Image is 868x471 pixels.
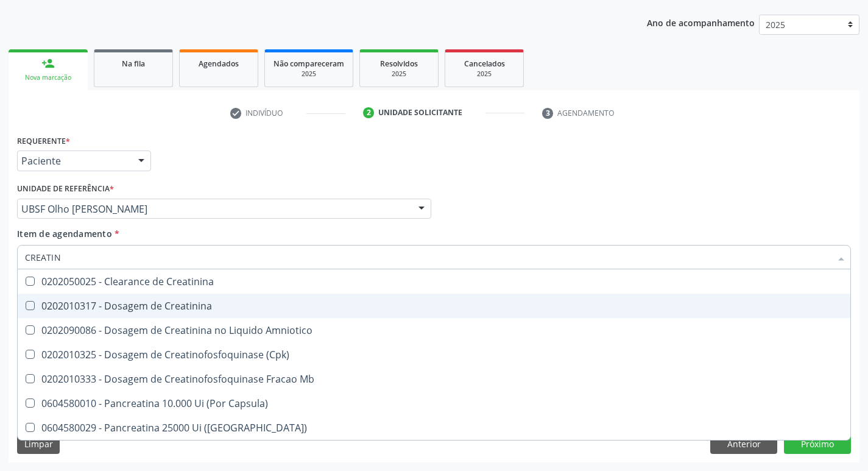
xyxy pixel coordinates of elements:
[17,433,60,454] button: Limpar
[273,69,344,79] div: 2025
[17,132,70,151] label: Requerente
[647,15,755,30] p: Ano de acompanhamento
[380,58,418,69] span: Resolvidos
[25,301,843,311] div: 0202010317 - Dosagem de Creatinina
[41,57,55,70] div: person_add
[17,180,114,199] label: Unidade de referência
[464,58,505,69] span: Cancelados
[273,58,344,69] span: Não compareceram
[21,155,126,167] span: Paciente
[17,228,112,239] span: Item de agendamento
[199,58,239,69] span: Agendados
[21,203,406,215] span: UBSF Olho [PERSON_NAME]
[363,107,374,118] div: 2
[710,433,777,454] button: Anterior
[25,398,843,408] div: 0604580010 - Pancreatina 10.000 Ui (Por Capsula)
[25,325,843,335] div: 0202090086 - Dosagem de Creatinina no Liquido Amniotico
[25,374,843,384] div: 0202010333 - Dosagem de Creatinofosfoquinase Fracao Mb
[25,245,831,269] input: Buscar por procedimentos
[17,73,79,82] div: Nova marcação
[25,277,843,286] div: 0202050025 - Clearance de Creatinina
[122,58,145,69] span: Na fila
[369,69,429,79] div: 2025
[25,423,843,433] div: 0604580029 - Pancreatina 25000 Ui ([GEOGRAPHIC_DATA])
[25,350,843,359] div: 0202010325 - Dosagem de Creatinofosfoquinase (Cpk)
[454,69,515,79] div: 2025
[784,433,851,454] button: Próximo
[378,107,462,118] div: Unidade solicitante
